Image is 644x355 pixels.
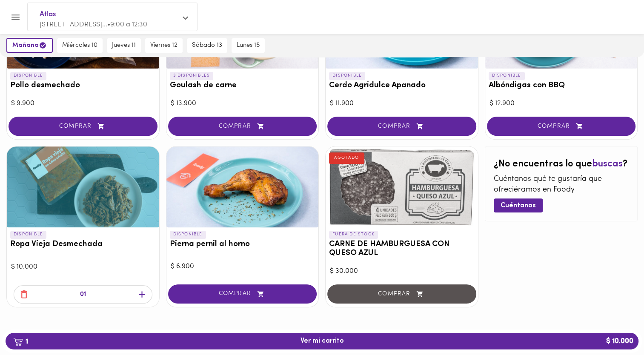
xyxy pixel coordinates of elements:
[330,99,474,109] div: $ 11.900
[192,42,222,49] span: sábado 13
[501,202,536,210] span: Cuéntanos
[489,81,634,90] h3: Albóndigas con BBQ
[7,146,159,227] div: Ropa Vieja Desmechada
[168,284,317,303] button: COMPRAR
[170,81,315,90] h3: Goulash de carne
[330,266,474,276] div: $ 30.000
[489,72,525,80] p: DISPONIBLE
[494,198,543,212] button: Cuéntanos
[11,99,155,109] div: $ 9.900
[329,72,365,80] p: DISPONIBLE
[10,81,156,90] h3: Pollo desmechado
[11,262,155,272] div: $ 10.000
[40,9,177,20] span: Atlas
[171,262,315,272] div: $ 6.900
[338,123,466,130] span: COMPRAR
[13,338,23,346] img: cart.png
[166,146,319,227] div: Pierna pernil al horno
[10,72,46,80] p: DISPONIBLE
[494,174,629,196] p: Cuéntanos qué te gustaría que ofreciéramos en Foody
[170,72,214,80] p: 3 DISPONIBLES
[301,337,344,345] span: Ver mi carrito
[6,333,638,349] button: 1Ver mi carrito$ 10.000
[329,81,475,90] h3: Cerdo Agridulce Apanado
[179,123,306,130] span: COMPRAR
[10,240,156,249] h3: Ropa Vieja Desmechada
[179,290,306,298] span: COMPRAR
[107,38,141,53] button: jueves 11
[80,290,86,300] p: 01
[232,38,265,53] button: lunes 15
[595,306,635,346] iframe: Messagebird Livechat Widget
[329,152,364,163] div: AGOTADO
[498,123,625,130] span: COMPRAR
[171,99,315,109] div: $ 13.900
[168,117,317,136] button: COMPRAR
[170,231,206,238] p: DISPONIBLE
[329,231,378,238] p: FUERA DE STOCK
[327,117,476,136] button: COMPRAR
[40,21,147,28] span: [STREET_ADDRESS]... • 9:00 a 12:30
[150,42,177,49] span: viernes 12
[9,117,157,136] button: COMPRAR
[592,159,623,169] span: buscas
[487,117,636,136] button: COMPRAR
[329,240,475,258] h3: CARNE DE HAMBURGUESA CON QUESO AZUL
[170,240,315,249] h3: Pierna pernil al horno
[19,123,147,130] span: COMPRAR
[112,42,136,49] span: jueves 11
[12,41,47,49] span: mañana
[237,42,260,49] span: lunes 15
[187,38,227,53] button: sábado 13
[8,336,33,347] b: 1
[62,42,97,49] span: miércoles 10
[5,7,26,28] button: Menu
[145,38,183,53] button: viernes 12
[57,38,103,53] button: miércoles 10
[489,99,633,109] div: $ 12.900
[10,231,46,238] p: DISPONIBLE
[494,159,629,169] h2: ¿No encuentras lo que ?
[6,38,53,53] button: mañana
[326,146,478,227] div: CARNE DE HAMBURGUESA CON QUESO AZUL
